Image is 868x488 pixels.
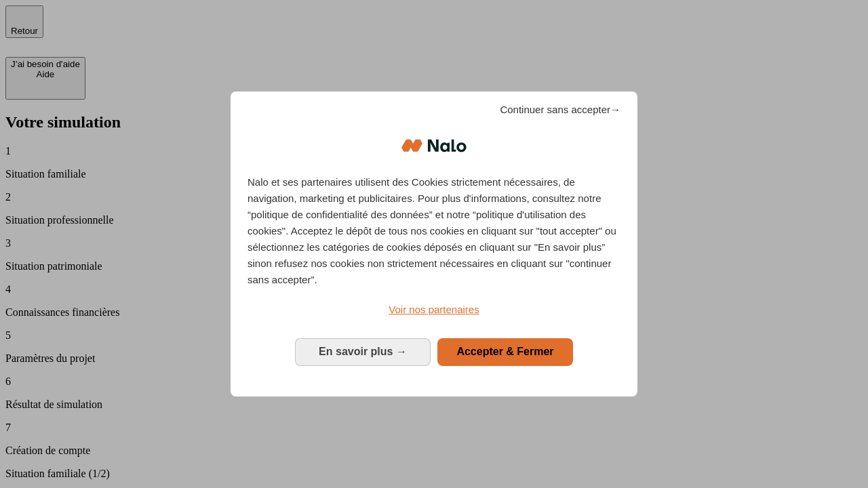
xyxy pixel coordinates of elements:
p: Nalo et ses partenaires utilisent des Cookies strictement nécessaires, de navigation, marketing e... [248,174,620,288]
img: Logo [401,125,467,166]
span: Voir nos partenaires [389,304,479,315]
a: Voir nos partenaires [248,302,620,318]
button: Accepter & Fermer: Accepter notre traitement des données et fermer [437,338,573,365]
button: En savoir plus: Configurer vos consentements [295,338,431,365]
span: Accepter & Fermer [456,346,553,357]
span: En savoir plus → [319,346,407,357]
div: Bienvenue chez Nalo Gestion du consentement [231,91,637,396]
span: Continuer sans accepter→ [500,102,620,118]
